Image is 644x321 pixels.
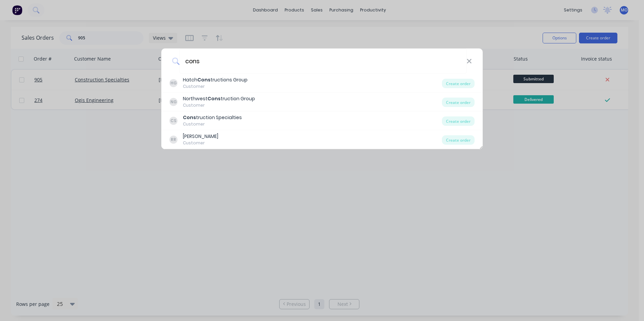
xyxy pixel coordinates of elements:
[197,76,211,83] b: Cons
[183,95,255,102] div: Northwest truction Group
[183,76,248,83] div: Hatch tructions Group
[183,140,218,146] div: Customer
[183,114,242,121] div: truction Specialties
[183,133,218,140] div: [PERSON_NAME]
[180,48,466,74] input: Enter a customer name to create a new order...
[169,79,178,87] div: HG
[442,98,475,107] div: Create order
[207,95,221,102] b: Cons
[442,116,475,126] div: Create order
[169,136,178,144] div: RR
[442,135,475,145] div: Create order
[169,117,178,125] div: CS
[183,102,255,108] div: Customer
[442,79,475,88] div: Create order
[169,98,178,106] div: NG
[183,121,242,127] div: Customer
[183,83,248,90] div: Customer
[183,114,196,121] b: Cons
